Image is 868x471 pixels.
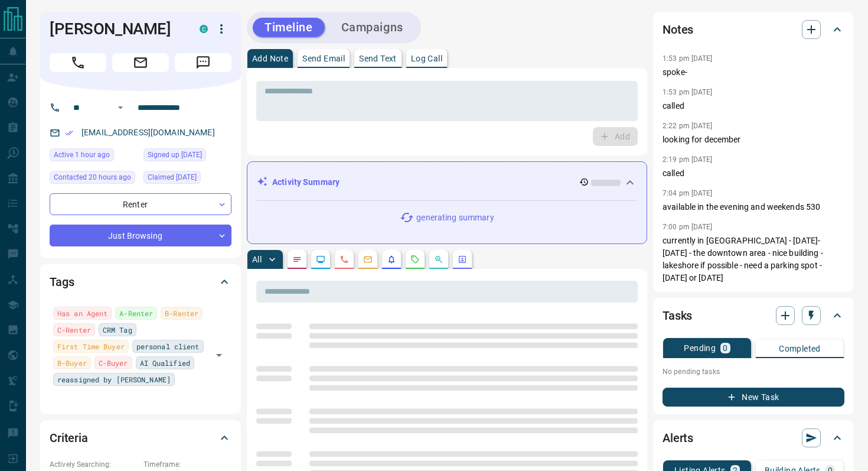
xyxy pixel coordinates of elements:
[50,171,138,187] div: Tue Oct 14 2025
[253,18,325,37] button: Timeline
[140,357,190,369] span: AI Qualified
[103,324,132,336] span: CRM Tag
[663,301,844,330] div: Tasks
[663,122,713,130] p: 2:22 pm [DATE]
[252,54,288,63] p: Add Note
[272,176,340,189] p: Activity Summary
[663,88,713,96] p: 1:53 pm [DATE]
[113,100,128,115] button: Open
[387,255,396,264] svg: Listing Alerts
[50,148,138,165] div: Wed Oct 15 2025
[54,171,131,183] span: Contacted 20 hours ago
[50,459,138,470] p: Actively Searching:
[119,307,153,319] span: A-Renter
[663,388,844,407] button: New Task
[165,307,198,319] span: B-Renter
[81,128,215,137] a: [EMAIL_ADDRESS][DOMAIN_NAME]
[416,212,494,224] p: generating summary
[99,357,128,369] span: C-Buyer
[663,100,844,112] p: called
[663,134,844,146] p: looking for december
[50,193,231,215] div: Renter
[663,15,844,44] div: Notes
[175,53,231,72] span: Message
[363,255,373,264] svg: Emails
[663,306,692,325] h2: Tasks
[143,171,231,187] div: Thu Sep 25 2025
[136,340,200,352] span: personal client
[57,307,107,319] span: Has an Agent
[148,171,197,183] span: Claimed [DATE]
[292,255,302,264] svg: Notes
[50,268,231,296] div: Tags
[663,155,713,164] p: 2:19 pm [DATE]
[359,54,397,63] p: Send Text
[50,53,106,72] span: Call
[663,428,693,447] h2: Alerts
[143,459,231,470] p: Timeframe:
[302,54,345,63] p: Send Email
[458,255,467,264] svg: Agent Actions
[50,20,182,38] h1: [PERSON_NAME]
[663,66,844,79] p: spoke-
[54,149,110,161] span: Active 1 hour ago
[57,324,91,336] span: C-Renter
[57,357,87,369] span: B-Buyer
[65,129,73,137] svg: Email Verified
[663,167,844,180] p: called
[211,347,227,363] button: Open
[252,255,262,264] p: All
[316,255,325,264] svg: Lead Browsing Activity
[663,424,844,452] div: Alerts
[410,255,420,264] svg: Requests
[329,18,415,37] button: Campaigns
[684,344,716,352] p: Pending
[663,201,844,213] p: available in the evening and weekends 530
[663,223,713,231] p: 7:00 pm [DATE]
[723,344,727,352] p: 0
[50,225,231,246] div: Just Browsing
[143,148,231,165] div: Mon Sep 20 2021
[57,373,171,385] span: reassigned by [PERSON_NAME]
[200,25,208,33] div: condos.ca
[779,345,821,353] p: Completed
[112,53,169,72] span: Email
[663,235,844,284] p: currently in [GEOGRAPHIC_DATA] - [DATE]-[DATE] - the downtown area - nice building - lakeshore if...
[57,340,125,352] span: First Time Buyer
[50,272,74,291] h2: Tags
[663,189,713,197] p: 7:04 pm [DATE]
[411,54,442,63] p: Log Call
[434,255,443,264] svg: Opportunities
[148,149,202,161] span: Signed up [DATE]
[340,255,349,264] svg: Calls
[257,171,637,193] div: Activity Summary
[50,428,88,447] h2: Criteria
[663,363,844,381] p: No pending tasks
[50,424,231,452] div: Criteria
[663,20,693,39] h2: Notes
[663,54,713,63] p: 1:53 pm [DATE]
